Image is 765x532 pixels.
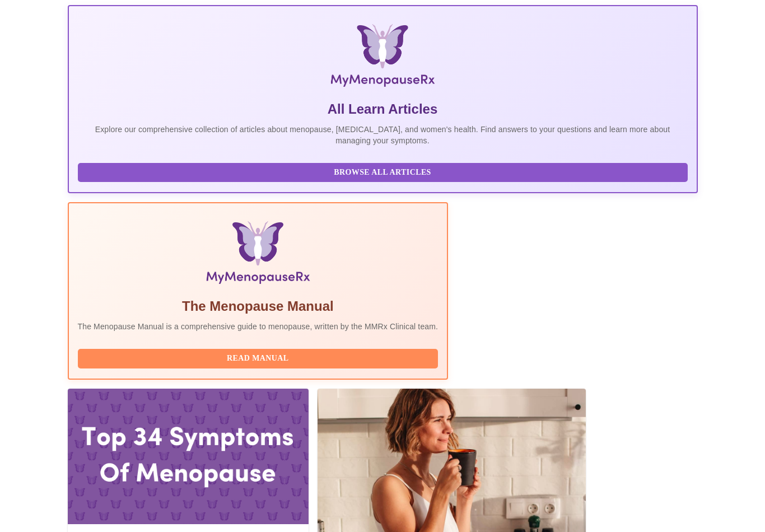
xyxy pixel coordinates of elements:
[135,221,381,288] img: Menopause Manual
[89,352,427,366] span: Read Manual
[78,100,688,118] h5: All Learn Articles
[78,349,439,368] button: Read Manual
[78,321,439,332] p: The Menopause Manual is a comprehensive guide to menopause, written by the MMRx Clinical team.
[172,24,593,91] img: MyMenopauseRx Logo
[78,353,441,362] a: Read Manual
[78,166,691,176] a: Browse All Articles
[78,297,439,315] h5: The Menopause Manual
[78,124,688,146] p: Explore our comprehensive collection of articles about menopause, [MEDICAL_DATA], and women's hea...
[89,166,677,180] span: Browse All Articles
[78,163,688,183] button: Browse All Articles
